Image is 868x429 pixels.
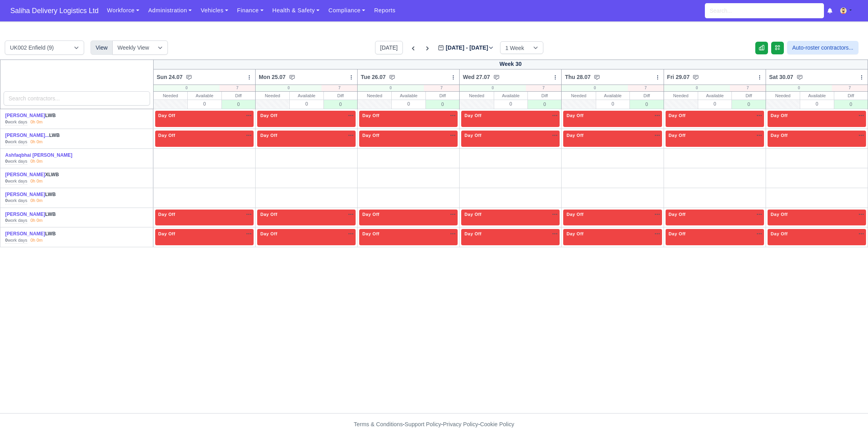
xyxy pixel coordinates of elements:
[154,85,220,91] div: 0
[787,41,858,54] button: Auto-roster contractors...
[358,85,424,91] div: 0
[358,92,391,100] div: Needed
[766,85,832,91] div: 0
[31,119,43,125] div: 0h 0m
[392,100,425,108] div: 0
[667,113,687,118] span: Day Off
[426,100,459,109] div: 0
[528,92,561,100] div: Diff
[664,92,698,100] div: Needed
[259,133,279,138] span: Day Off
[596,100,629,108] div: 0
[196,3,233,18] a: Vehicles
[5,218,8,223] strong: 0
[259,113,279,118] span: Day Off
[562,92,595,100] div: Needed
[630,92,663,100] div: Diff
[5,119,8,124] strong: 0
[31,198,43,204] div: 0h 0m
[144,3,196,18] a: Administration
[31,139,43,145] div: 0h 0m
[5,198,8,203] strong: 0
[5,171,88,178] div: XLWB
[4,91,150,106] input: Search contractors...
[5,178,27,185] div: work days
[769,133,789,138] span: Day Off
[528,100,561,109] div: 0
[5,172,45,177] a: [PERSON_NAME]
[494,92,527,100] div: Available
[667,212,687,217] span: Day Off
[354,421,402,427] a: Terms & Conditions
[222,92,255,100] div: Diff
[443,421,478,427] a: Privacy Policy
[31,158,43,165] div: 0h 0m
[154,92,187,100] div: Needed
[463,133,483,138] span: Day Off
[256,85,322,91] div: 0
[667,73,690,81] span: Fri 29.07
[732,100,765,109] div: 0
[5,212,45,217] a: [PERSON_NAME]
[834,100,868,109] div: 0
[769,212,789,217] span: Day Off
[90,40,113,55] div: View
[219,85,255,91] div: 7
[769,231,789,237] span: Day Off
[800,92,833,100] div: Available
[375,41,403,54] button: [DATE]
[392,92,425,100] div: Available
[463,231,483,237] span: Day Off
[5,217,27,224] div: work days
[5,112,88,119] div: LWB
[188,92,221,100] div: Available
[424,85,460,91] div: 7
[494,100,527,108] div: 0
[5,132,88,139] div: LWB
[361,113,381,118] span: Day Off
[102,3,144,18] a: Workforce
[565,113,585,118] span: Day Off
[562,85,628,91] div: 0
[259,73,286,81] span: Mon 25.07
[565,73,591,81] span: Thu 28.07
[769,113,789,118] span: Day Off
[268,3,324,18] a: Health & Safety
[6,3,102,19] span: Saliha Delivery Logistics Ltd
[460,92,493,100] div: Needed
[157,133,177,138] span: Day Off
[766,92,800,100] div: Needed
[259,212,279,217] span: Day Off
[31,237,43,244] div: 0h 0m
[361,73,386,81] span: Tue 26.07
[565,231,585,237] span: Day Off
[5,211,88,218] div: LWB
[565,212,585,217] span: Day Off
[208,420,660,429] div: - - -
[630,100,663,109] div: 0
[256,92,289,100] div: Needed
[6,3,102,19] a: Saliha Delivery Logistics Ltd
[188,100,221,108] div: 0
[5,179,8,183] strong: 0
[438,43,494,52] label: [DATE] - [DATE]
[463,73,490,81] span: Wed 27.07
[5,133,49,138] a: [PERSON_NAME]...
[361,231,381,237] span: Day Off
[324,92,357,100] div: Diff
[664,85,730,91] div: 0
[157,73,183,81] span: Sun 24.07
[157,231,177,237] span: Day Off
[5,152,72,158] a: Ashfaqbhai [PERSON_NAME]
[405,421,441,427] a: Support Policy
[321,85,357,91] div: 7
[157,113,177,118] span: Day Off
[31,178,43,185] div: 0h 0m
[596,92,629,100] div: Available
[769,73,793,81] span: Sat 30.07
[5,198,27,204] div: work days
[5,191,88,198] div: LWB
[526,85,562,91] div: 7
[5,231,88,237] div: LWB
[153,60,868,69] div: Week 30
